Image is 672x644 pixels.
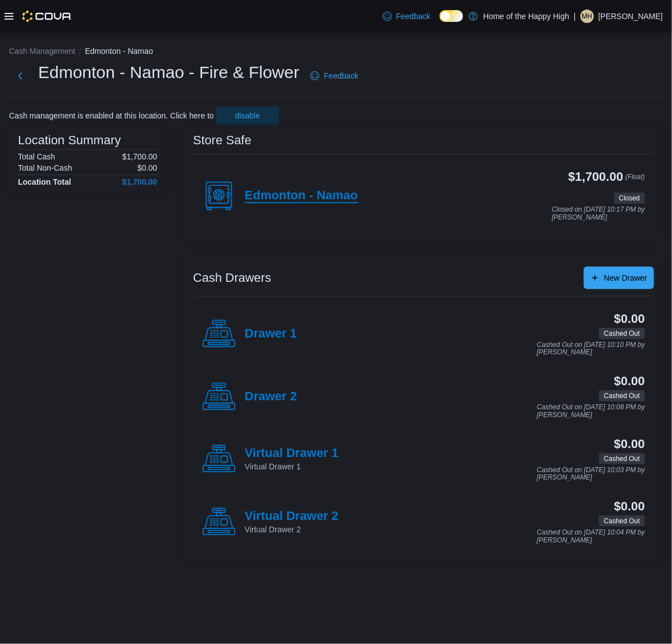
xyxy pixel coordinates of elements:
h4: Virtual Drawer 1 [245,446,339,461]
button: Next [9,65,31,87]
p: Cashed Out on [DATE] 10:03 PM by [PERSON_NAME] [537,467,645,482]
span: Dark Mode [440,22,440,22]
h4: Drawer 1 [245,327,297,341]
p: Cash management is enabled at this location. Click here to [9,111,214,120]
span: Cashed Out [604,516,640,526]
h4: Drawer 2 [245,390,297,404]
p: $1,700.00 [122,152,157,161]
h3: Store Safe [193,134,252,147]
h4: $1,700.00 [122,177,157,186]
p: Cashed Out on [DATE] 10:08 PM by [PERSON_NAME] [537,404,645,419]
button: New Drawer [584,267,654,289]
h4: Location Total [18,177,71,186]
p: [PERSON_NAME] [598,10,663,23]
span: Cashed Out [604,328,640,339]
h3: $1,700.00 [569,170,624,184]
button: Edmonton - Namao [85,47,153,56]
button: disable [216,107,279,125]
input: Dark Mode [440,10,463,22]
a: Feedback [378,5,435,28]
h6: Total Non-Cash [18,163,72,172]
p: Cashed Out on [DATE] 10:10 PM by [PERSON_NAME] [537,341,645,357]
span: New Drawer [604,272,647,284]
p: | [574,10,576,23]
span: Cashed Out [604,391,640,401]
h4: Virtual Drawer 2 [245,509,339,524]
h3: $0.00 [614,374,645,388]
span: Feedback [324,70,358,81]
p: $0.00 [138,163,157,172]
h6: Total Cash [18,152,55,161]
span: MH [582,10,593,23]
p: Home of the Happy High [483,10,569,23]
span: disable [235,110,260,121]
p: Closed on [DATE] 10:17 PM by [PERSON_NAME] [552,206,645,221]
p: Virtual Drawer 1 [245,461,339,472]
div: Mackenzie Howell [580,10,594,23]
h3: $0.00 [614,500,645,513]
span: Closed [614,193,645,204]
a: Feedback [306,65,363,87]
span: Cashed Out [599,515,645,527]
span: Cashed Out [599,453,645,464]
h3: $0.00 [614,437,645,451]
h3: $0.00 [614,312,645,326]
button: Cash Management [9,47,75,56]
h1: Edmonton - Namao - Fire & Flower [38,61,299,84]
span: Cashed Out [604,454,640,464]
p: (Float) [625,170,645,190]
span: Cashed Out [599,328,645,339]
nav: An example of EuiBreadcrumbs [9,45,663,59]
span: Closed [619,193,640,203]
h4: Edmonton - Namao [245,189,358,203]
h3: Location Summary [18,134,121,147]
p: Cashed Out on [DATE] 10:04 PM by [PERSON_NAME] [537,529,645,544]
span: Feedback [396,11,431,22]
span: Cashed Out [599,390,645,401]
h3: Cash Drawers [193,271,271,285]
img: Cova [22,11,72,22]
p: Virtual Drawer 2 [245,524,339,535]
